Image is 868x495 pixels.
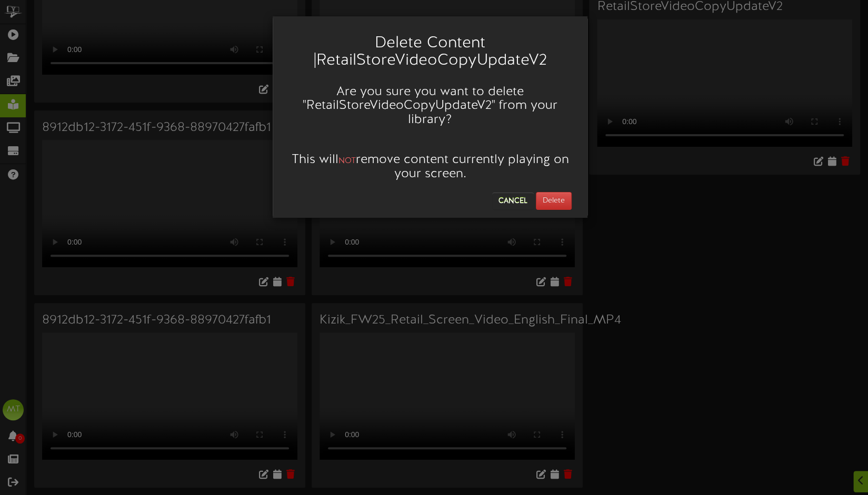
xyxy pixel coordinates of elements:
[338,156,356,166] span: NOT
[288,85,572,127] h3: Are you sure you want to delete " RetailStoreVideoCopyUpdateV2 " from your library?
[288,153,572,181] h3: This will remove content currently playing on your screen.
[536,192,572,210] button: Delete
[492,193,534,209] button: Cancel
[288,35,572,69] h2: Delete Content | RetailStoreVideoCopyUpdateV2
